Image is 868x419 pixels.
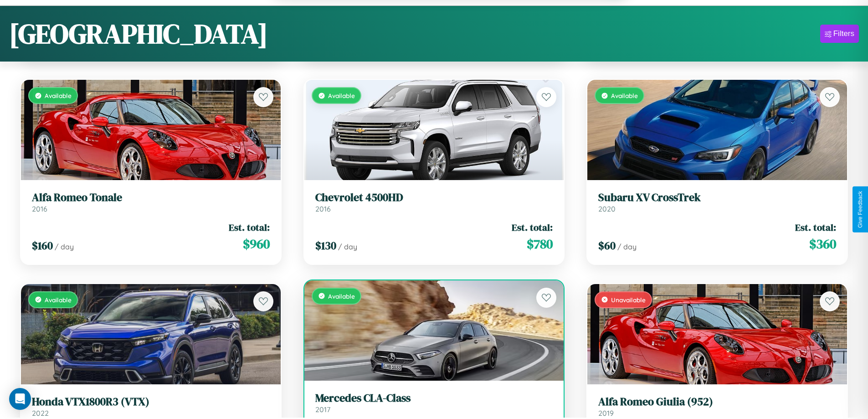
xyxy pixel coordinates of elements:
span: 2016 [32,204,47,213]
span: Available [45,296,72,304]
span: / day [55,242,74,251]
h3: Alfa Romeo Tonale [32,191,270,204]
a: Mercedes CLA-Class2017 [315,392,553,414]
a: Subaru XV CrossTrek2020 [598,191,836,213]
span: 2017 [315,405,330,414]
span: Available [328,292,355,300]
span: Available [328,92,355,99]
span: Est. total: [512,221,553,234]
div: Filters [833,29,854,38]
span: $ 960 [243,235,270,253]
button: Filters [820,25,859,43]
span: $ 60 [598,238,616,253]
span: 2020 [598,204,616,213]
span: Est. total: [229,221,270,234]
h3: Chevrolet 4500HD [315,191,553,204]
span: 2016 [315,204,331,213]
span: 2019 [598,409,614,418]
span: / day [617,242,637,251]
div: Give Feedback [857,191,863,228]
h1: [GEOGRAPHIC_DATA] [9,15,268,52]
a: Chevrolet 4500HD2016 [315,191,553,213]
a: Alfa Romeo Giulia (952)2019 [598,395,836,418]
a: Honda VTX1800R3 (VTX)2022 [32,395,270,418]
h3: Mercedes CLA-Class [315,392,553,405]
h3: Subaru XV CrossTrek [598,191,836,204]
h3: Honda VTX1800R3 (VTX) [32,395,270,409]
span: / day [338,242,357,251]
div: Open Intercom Messenger [9,388,31,410]
a: Alfa Romeo Tonale2016 [32,191,270,213]
span: $ 360 [809,235,836,253]
span: $ 780 [527,235,553,253]
span: $ 160 [32,238,53,253]
h3: Alfa Romeo Giulia (952) [598,395,836,409]
span: Available [611,92,638,99]
span: Unavailable [611,296,646,304]
span: Est. total: [795,221,836,234]
span: 2022 [32,409,49,418]
span: $ 130 [315,238,336,253]
span: Available [45,92,72,99]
